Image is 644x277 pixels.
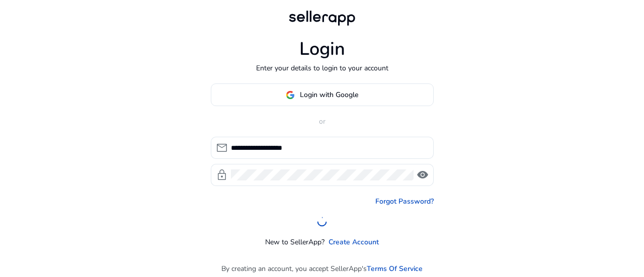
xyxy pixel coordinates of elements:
a: Forgot Password? [375,196,434,207]
span: Login with Google [300,89,358,100]
span: mail [216,142,228,154]
p: or [211,116,434,127]
button: Login with Google [211,83,434,106]
p: New to SellerApp? [265,237,325,247]
a: Create Account [329,237,379,247]
img: google-logo.svg [286,90,295,100]
p: Enter your details to login to your account [256,63,388,73]
span: lock [216,169,228,181]
span: visibility [417,169,429,181]
a: Terms Of Service [367,263,423,274]
h1: Login [299,38,345,60]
